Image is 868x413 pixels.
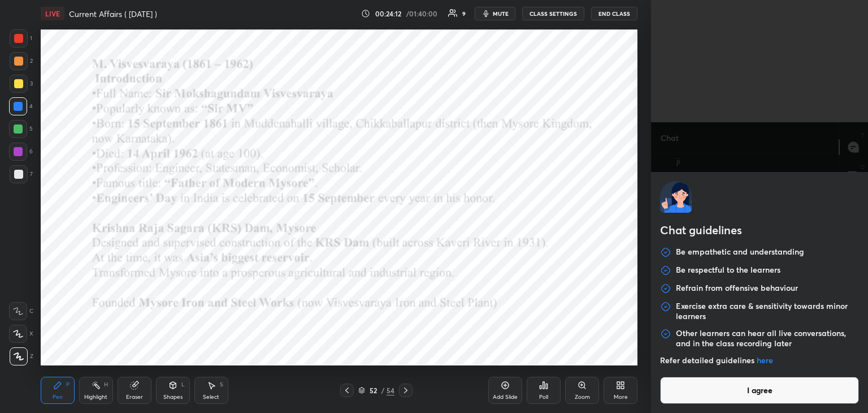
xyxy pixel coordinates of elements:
[9,143,33,161] div: 6
[522,7,584,20] button: CLASS SETTINGS
[104,382,108,388] div: H
[10,29,32,48] div: 1
[660,377,859,404] button: I agree
[660,355,859,365] p: Refer detailed guidelines
[387,385,394,395] div: 54
[493,10,509,18] span: mute
[10,52,33,70] div: 2
[220,382,223,388] div: S
[539,394,548,400] div: Poll
[591,7,637,20] button: End Class
[660,222,859,241] h2: Chat guidelines
[757,355,773,365] a: here
[9,325,33,343] div: X
[10,165,33,183] div: 7
[676,328,859,349] p: Other learners can hear all live conversations, and in the class recording later
[181,382,185,388] div: L
[9,97,33,115] div: 4
[69,8,157,19] h4: Current Affairs ( [DATE] )
[9,302,33,320] div: C
[676,301,859,321] p: Exercise extra care & sensitivity towards minor learners
[84,394,107,400] div: Highlight
[475,7,515,20] button: mute
[614,394,628,400] div: More
[203,394,219,400] div: Select
[676,265,780,276] p: Be respectful to the learners
[10,347,33,365] div: Z
[676,283,798,294] p: Refrain from offensive behaviour
[676,247,804,258] p: Be empathetic and understanding
[462,11,466,16] div: 9
[66,382,70,388] div: P
[126,394,143,400] div: Eraser
[53,394,63,400] div: Pen
[10,75,33,93] div: 3
[381,387,384,394] div: /
[9,120,33,138] div: 5
[163,394,183,400] div: Shapes
[575,394,590,400] div: Zoom
[367,387,379,394] div: 52
[493,394,518,400] div: Add Slide
[41,7,64,20] div: LIVE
